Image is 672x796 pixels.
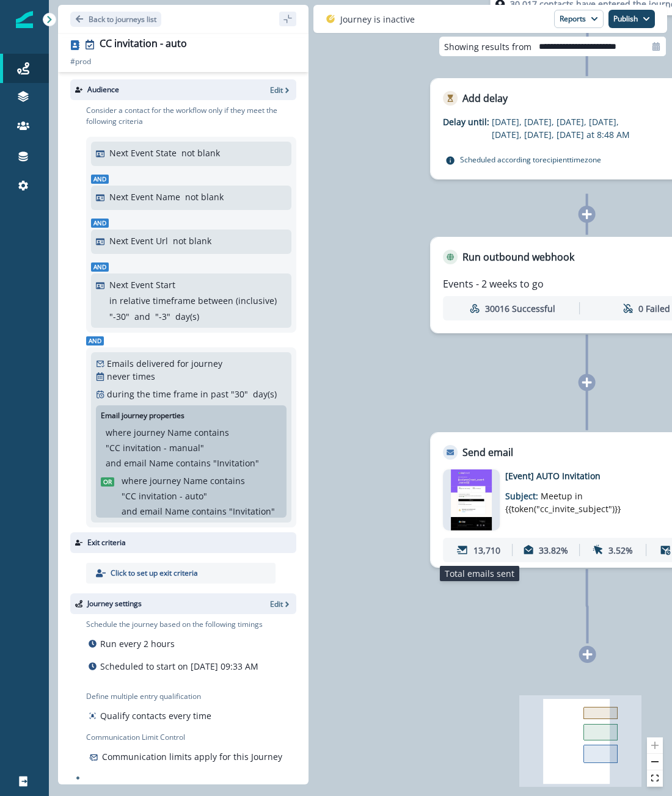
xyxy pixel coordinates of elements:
[213,457,259,469] p: " Invitation "
[539,544,568,557] p: 33.82%
[473,544,500,557] p: 13,710
[270,85,283,95] p: Edit
[462,91,508,106] p: Add delay
[106,457,147,469] p: and email
[70,12,161,27] button: Go back
[149,457,211,469] p: Name contains
[183,474,245,487] p: Name contains
[106,441,204,454] p: " CC invitation - manual "
[100,709,211,722] p: Qualify contacts every time
[554,10,604,28] button: Reports
[185,190,224,203] p: not blank
[505,482,658,515] p: Subject:
[253,388,277,400] p: day(s)
[167,426,229,439] p: Name contains
[101,477,114,487] span: Or
[86,732,296,743] p: Communication Limit Control
[109,190,180,203] p: Next Event Name
[91,262,109,272] span: And
[647,770,663,787] button: fit view
[107,388,198,400] p: during the time frame
[270,599,283,609] p: Edit
[109,278,175,291] p: Next Event Start
[109,294,277,307] p: in relative timeframe between (inclusive)
[492,115,645,141] p: [DATE], [DATE], [DATE], [DATE], [DATE], [DATE], [DATE] at 8:48 AM
[175,310,199,323] p: day(s)
[106,426,165,439] p: where journey
[462,445,513,460] p: Send email
[107,370,130,383] p: never
[111,568,198,579] p: Click to set up exit criteria
[200,388,228,400] p: in past
[229,505,275,518] p: " Invitation "
[133,370,155,383] p: times
[231,388,248,400] p: " 30 "
[87,537,126,548] p: Exit criteria
[155,310,170,323] p: " -3 "
[279,12,296,26] button: sidebar collapse toggle
[107,357,222,370] p: Emails delivered for journey
[122,490,207,502] p: " CC invitation - auto "
[485,302,555,315] p: 30016 Successful
[109,147,177,159] p: Next Event State
[587,569,588,643] g: Edge from 8fbfa6c4-5af0-4dc6-ac0e-b455fc293f04 to node-add-under-9b9c0aa1-6a82-4a8a-9106-a190709f...
[91,219,109,228] span: And
[444,40,531,53] p: Showing results from
[608,544,633,557] p: 3.52%
[86,105,296,127] p: Consider a contact for the workflow only if they meet the following criteria
[87,84,119,95] p: Audience
[122,474,181,487] p: where journey
[647,754,663,770] button: zoom out
[109,234,168,247] p: Next Event Url
[165,505,227,518] p: Name contains
[89,14,156,24] p: Back to journeys list
[87,598,142,609] p: Journey settings
[70,56,91,67] p: # prod
[443,277,544,291] p: Events - 2 weeks to go
[638,302,670,315] p: 0 Failed
[100,660,258,673] p: Scheduled to start on [DATE] 09:33 AM
[134,310,150,323] p: and
[100,637,175,650] p: Run every 2 hours
[505,490,621,515] span: Meetup in {{token("cc_invite_subject")}}
[86,336,104,346] span: And
[91,175,109,184] span: And
[86,691,214,702] p: Define multiple entry qualification
[100,38,187,51] div: CC invitation - auto
[102,750,282,763] p: Communication limits apply for this Journey
[122,505,163,518] p: and email
[16,11,33,28] img: Inflection
[173,234,211,247] p: not blank
[181,147,220,159] p: not blank
[460,153,601,165] p: Scheduled according to recipient timezone
[270,85,291,95] button: Edit
[86,619,263,630] p: Schedule the journey based on the following timings
[443,115,492,128] p: Delay until:
[462,250,574,264] p: Run outbound webhook
[101,410,184,421] p: Email journey properties
[340,13,415,26] p: Journey is inactive
[270,599,291,609] button: Edit
[608,10,655,28] button: Publish
[109,310,130,323] p: " -30 "
[451,469,492,530] img: email asset unavailable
